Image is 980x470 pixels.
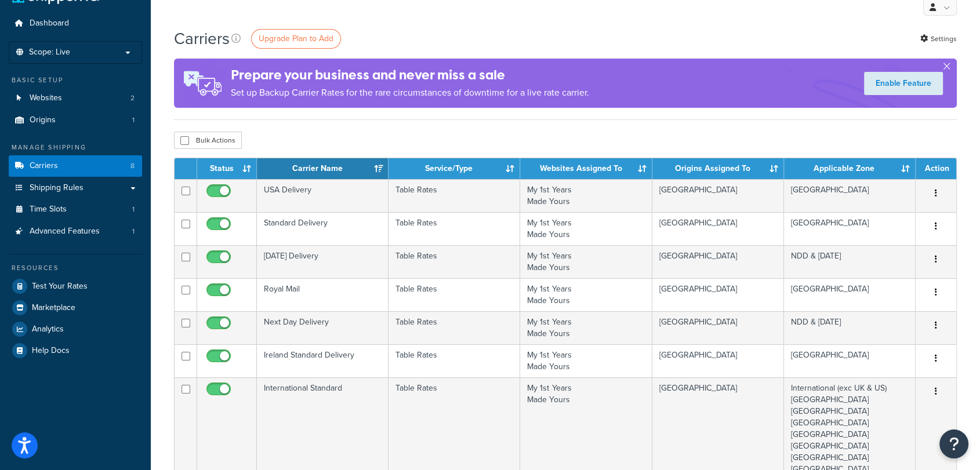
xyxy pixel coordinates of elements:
[389,179,520,212] td: Table Rates
[520,278,652,311] td: My 1st Years Made Yours
[652,311,784,344] td: [GEOGRAPHIC_DATA]
[9,199,142,220] a: Time Slots 1
[30,93,62,103] span: Websites
[520,212,652,245] td: My 1st Years Made Yours
[520,245,652,278] td: My 1st Years Made Yours
[389,311,520,344] td: Table Rates
[939,429,968,458] button: Open Resource Center
[231,85,589,101] p: Set up Backup Carrier Rates for the rare circumstances of downtime for a live rate carrier.
[30,115,56,125] span: Origins
[652,245,784,278] td: [GEOGRAPHIC_DATA]
[9,276,142,297] a: Test Your Rates
[132,227,135,236] span: 1
[9,221,142,242] a: Advanced Features 1
[30,183,84,193] span: Shipping Rules
[257,311,389,344] td: Next Day Delivery
[389,245,520,278] td: Table Rates
[389,212,520,245] td: Table Rates
[32,303,75,313] span: Marketplace
[251,29,341,49] a: Upgrade Plan to Add
[9,110,142,131] li: Origins
[9,199,142,220] li: Time Slots
[652,158,784,179] th: Origins Assigned To: activate to sort column ascending
[784,278,916,311] td: [GEOGRAPHIC_DATA]
[652,179,784,212] td: [GEOGRAPHIC_DATA]
[9,110,142,131] a: Origins 1
[784,344,916,377] td: [GEOGRAPHIC_DATA]
[32,325,64,334] span: Analytics
[784,311,916,344] td: NDD & [DATE]
[257,158,389,179] th: Carrier Name: activate to sort column ascending
[257,179,389,212] td: USA Delivery
[784,158,916,179] th: Applicable Zone: activate to sort column ascending
[9,155,142,177] a: Carriers 8
[9,221,142,242] li: Advanced Features
[30,205,67,214] span: Time Slots
[9,319,142,340] a: Analytics
[9,155,142,177] li: Carriers
[520,311,652,344] td: My 1st Years Made Yours
[130,93,135,103] span: 2
[259,32,333,45] span: Upgrade Plan to Add
[174,132,242,149] button: Bulk Actions
[9,297,142,318] a: Marketplace
[174,59,231,108] img: ad-rules-rateshop-fe6ec290ccb7230408bd80ed9643f0289d75e0ffd9eb532fc0e269fcd187b520.png
[652,344,784,377] td: [GEOGRAPHIC_DATA]
[9,88,142,109] a: Websites 2
[30,227,100,236] span: Advanced Features
[257,212,389,245] td: Standard Delivery
[652,278,784,311] td: [GEOGRAPHIC_DATA]
[257,245,389,278] td: [DATE] Delivery
[864,72,943,95] a: Enable Feature
[920,31,957,47] a: Settings
[520,179,652,212] td: My 1st Years Made Yours
[9,177,142,199] a: Shipping Rules
[9,13,142,34] a: Dashboard
[9,263,142,273] div: Resources
[9,340,142,361] a: Help Docs
[29,48,70,57] span: Scope: Live
[520,344,652,377] td: My 1st Years Made Yours
[32,282,88,292] span: Test Your Rates
[32,346,70,356] span: Help Docs
[784,212,916,245] td: [GEOGRAPHIC_DATA]
[231,65,589,85] h4: Prepare your business and never miss a sale
[132,115,135,125] span: 1
[784,179,916,212] td: [GEOGRAPHIC_DATA]
[652,212,784,245] td: [GEOGRAPHIC_DATA]
[520,158,652,179] th: Websites Assigned To: activate to sort column ascending
[389,344,520,377] td: Table Rates
[257,278,389,311] td: Royal Mail
[916,158,956,179] th: Action
[174,27,230,50] h1: Carriers
[30,19,69,28] span: Dashboard
[197,158,257,179] th: Status: activate to sort column ascending
[389,158,520,179] th: Service/Type: activate to sort column ascending
[132,205,135,214] span: 1
[9,75,142,85] div: Basic Setup
[130,161,135,171] span: 8
[9,88,142,109] li: Websites
[30,161,58,171] span: Carriers
[9,143,142,152] div: Manage Shipping
[257,344,389,377] td: Ireland Standard Delivery
[784,245,916,278] td: NDD & [DATE]
[389,278,520,311] td: Table Rates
